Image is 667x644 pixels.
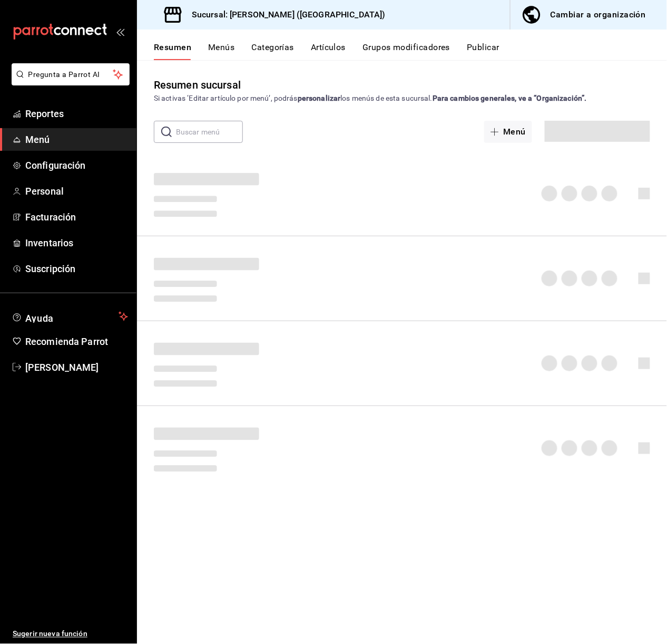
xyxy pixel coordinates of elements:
[25,310,114,323] span: Ayuda
[298,94,341,102] strong: personalizar
[25,334,128,349] span: Recomienda Parrot
[551,7,646,22] div: Cambiar a organización
[176,121,243,142] input: Buscar menú
[7,76,130,88] a: Pregunta a Parrot AI
[25,158,128,172] span: Configuración
[116,27,124,36] button: open_drawer_menu
[13,629,128,640] span: Sugerir nueva función
[25,132,128,147] span: Menú
[154,93,650,104] div: Si activas ‘Editar artículo por menú’, podrás los menús de esta sucursal.
[25,236,128,250] span: Inventarios
[311,42,346,60] button: Artículos
[362,42,450,60] button: Grupos modificadores
[183,8,386,21] h3: Sucursal: [PERSON_NAME] ([GEOGRAPHIC_DATA])
[208,42,234,60] button: Menús
[467,42,499,60] button: Publicar
[154,42,667,60] div: navigation tabs
[25,210,128,224] span: Facturación
[252,42,295,60] button: Categorías
[154,42,191,60] button: Resumen
[28,69,113,80] span: Pregunta a Parrot AI
[25,184,128,198] span: Personal
[433,94,587,102] strong: Para cambios generales, ve a “Organización”.
[25,262,128,276] span: Suscripción
[25,107,128,121] span: Reportes
[25,360,128,374] span: [PERSON_NAME]
[154,77,241,93] div: Resumen sucursal
[484,121,532,143] button: Menú
[12,63,130,85] button: Pregunta a Parrot AI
